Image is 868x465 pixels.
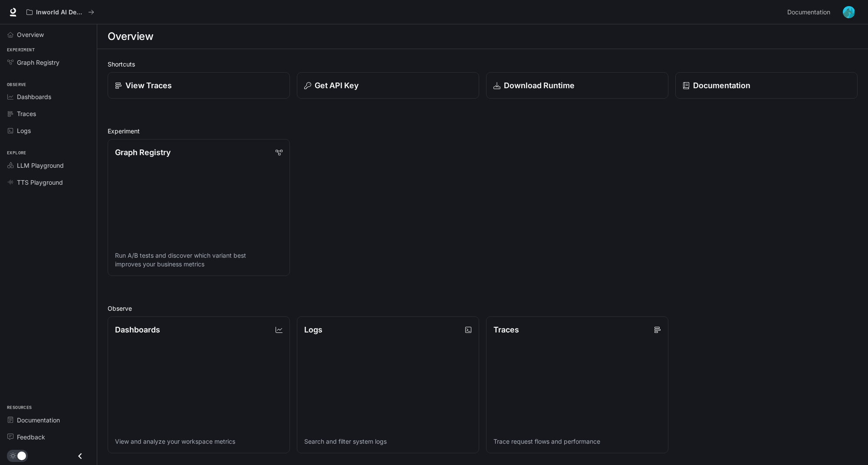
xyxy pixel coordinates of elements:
h2: Observe [108,304,858,313]
p: Logs [304,324,322,335]
span: Logs [17,126,31,135]
p: Documentation [693,80,750,91]
h2: Experiment [108,126,858,136]
a: Feedback [3,429,93,445]
a: DashboardsView and analyze your workspace metrics [108,316,290,453]
span: Traces [17,109,36,118]
a: Overview [3,27,93,42]
span: TTS Playground [17,178,63,187]
a: LogsSearch and filter system logs [297,316,479,453]
span: Documentation [787,7,830,18]
a: Logs [3,123,93,138]
button: Close drawer [70,447,90,465]
h2: Shortcuts [108,60,858,69]
a: Traces [3,106,93,121]
p: Graph Registry [115,146,171,158]
span: Documentation [17,415,60,425]
p: Dashboards [115,324,160,335]
p: View Traces [125,80,172,91]
a: Documentation [675,72,858,99]
p: Download Runtime [504,80,575,91]
a: Graph Registry [3,55,93,70]
span: Dark mode toggle [17,451,26,460]
a: Download Runtime [486,72,668,99]
a: Graph RegistryRun A/B tests and discover which variant best improves your business metrics [108,139,290,276]
img: User avatar [843,6,855,18]
p: Search and filter system logs [304,437,472,446]
p: Inworld AI Demos [36,9,85,16]
p: Trace request flows and performance [493,437,661,446]
button: Get API Key [297,72,479,99]
a: TTS Playground [3,175,93,190]
span: Overview [17,30,44,39]
p: View and analyze your workspace metrics [115,437,283,446]
span: LLM Playground [17,161,64,170]
p: Traces [493,324,519,335]
button: All workspaces [23,3,98,21]
p: Get API Key [315,80,358,91]
a: Dashboards [3,89,93,104]
a: Documentation [784,3,837,21]
a: TracesTrace request flows and performance [486,316,668,453]
span: Feedback [17,432,45,442]
a: Documentation [3,412,93,428]
a: View Traces [108,72,290,99]
a: LLM Playground [3,158,93,173]
span: Graph Registry [17,58,59,67]
button: User avatar [840,3,858,21]
p: Run A/B tests and discover which variant best improves your business metrics [115,251,283,269]
h1: Overview [108,28,153,45]
span: Dashboards [17,92,51,101]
